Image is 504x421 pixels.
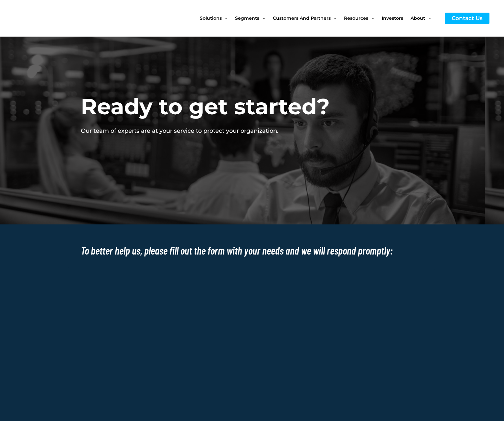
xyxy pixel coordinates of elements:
[382,5,403,32] span: Investors
[411,5,425,32] span: About
[445,13,489,24] a: Contact Us
[81,244,424,257] h2: To better help us, please fill out the form with your needs and we will respond promptly:
[235,5,259,32] span: Segments
[273,5,331,32] span: Customers and Partners
[200,5,222,32] span: Solutions
[81,127,330,135] p: Our team of experts are at your service to protect your organization.
[331,5,337,32] span: Menu Toggle
[368,5,374,32] span: Menu Toggle
[382,5,411,32] a: Investors
[222,5,228,32] span: Menu Toggle
[425,5,431,32] span: Menu Toggle
[344,5,368,32] span: Resources
[11,5,89,32] img: CyberCatch
[259,5,265,32] span: Menu Toggle
[81,92,330,121] h2: Ready to get started?
[200,5,438,32] nav: Site Navigation: New Main Menu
